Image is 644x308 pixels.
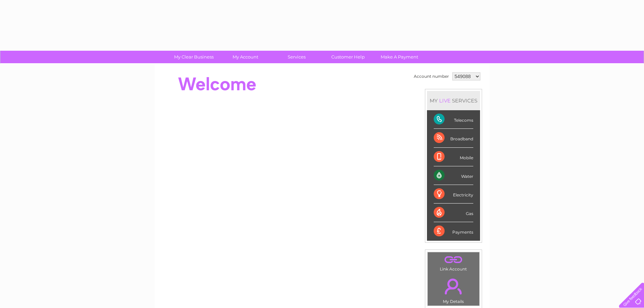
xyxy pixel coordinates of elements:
[434,222,473,240] div: Payments
[217,51,273,63] a: My Account
[427,91,480,110] div: MY SERVICES
[434,166,473,185] div: Water
[429,275,478,298] a: .
[434,110,473,129] div: Telecoms
[372,51,427,63] a: Make A Payment
[320,51,376,63] a: Customer Help
[434,129,473,147] div: Broadband
[427,252,480,273] td: Link Account
[434,185,473,204] div: Electricity
[269,51,325,63] a: Services
[412,71,451,82] td: Account number
[166,51,222,63] a: My Clear Business
[427,273,480,306] td: My Details
[429,254,478,266] a: .
[434,148,473,166] div: Mobile
[434,204,473,222] div: Gas
[438,97,452,104] div: LIVE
